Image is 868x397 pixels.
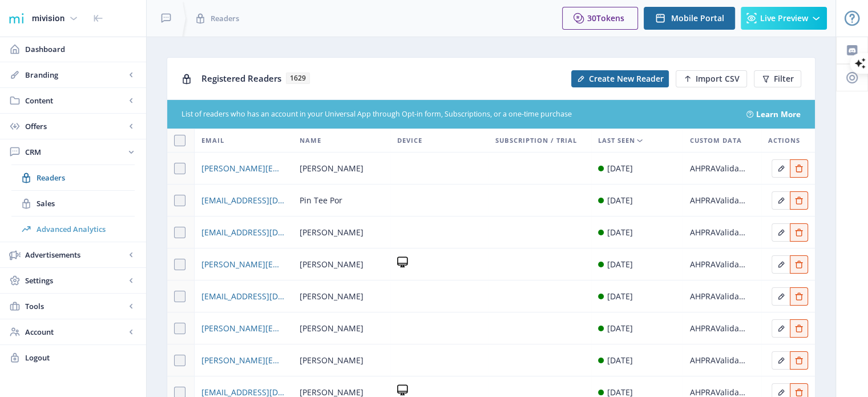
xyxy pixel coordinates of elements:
button: Mobile Portal [644,7,735,30]
div: [DATE] [607,162,633,175]
div: AHPRAValidated: 0 [689,226,746,239]
div: mivision [32,6,64,31]
button: Import CSV [676,70,747,87]
span: Readers [211,13,239,24]
span: CRM [25,146,126,158]
div: AHPRAValidated: 1 [689,290,746,303]
span: [PERSON_NAME] [300,258,364,271]
a: New page [564,70,669,87]
div: [DATE] [607,354,633,367]
a: Edit page [790,386,808,396]
button: Live Preview [741,7,827,30]
a: Edit page [790,226,808,236]
span: Name [300,134,321,147]
a: [EMAIL_ADDRESS][DOMAIN_NAME] [201,194,285,207]
a: Edit page [772,194,790,204]
span: Logout [25,352,137,363]
span: [PERSON_NAME] [300,226,364,239]
div: [DATE] [607,322,633,335]
div: [DATE] [607,258,633,271]
span: [PERSON_NAME] [300,290,364,303]
span: Create New Reader [589,74,664,83]
span: Offers [25,121,126,132]
span: Live Preview [760,14,808,23]
span: [PERSON_NAME] [300,322,364,335]
a: Edit page [772,354,790,364]
span: Registered Readers [201,73,281,84]
span: Branding [25,69,126,81]
a: Edit page [790,258,808,268]
button: Filter [754,70,801,87]
button: 30Tokens [562,7,638,30]
span: 1629 [286,73,310,84]
a: [PERSON_NAME][EMAIL_ADDRESS][DOMAIN_NAME] [201,354,285,367]
a: [PERSON_NAME][EMAIL_ADDRESS][DOMAIN_NAME] [201,258,285,271]
button: Create New Reader [571,70,669,87]
span: Tokens [596,13,624,23]
span: Settings [25,275,126,286]
a: [PERSON_NAME][EMAIL_ADDRESS][DOMAIN_NAME] [201,322,285,335]
span: Account [25,326,126,338]
span: Sales [37,198,135,209]
img: 1f20cf2a-1a19-485c-ac21-848c7d04f45b.png [7,9,25,27]
a: Edit page [772,322,790,332]
div: [DATE] [607,226,633,239]
a: [PERSON_NAME][EMAIL_ADDRESS][PERSON_NAME][DOMAIN_NAME] [201,162,285,175]
span: Dashboard [25,43,137,55]
a: Sales [11,191,135,216]
div: AHPRAValidated: 0 [689,322,746,335]
span: Tools [25,300,126,312]
a: Edit page [790,290,808,300]
a: Edit page [772,258,790,268]
a: Edit page [790,162,808,173]
span: Last Seen [598,134,635,147]
a: New page [669,70,747,87]
span: Mobile Portal [671,14,724,23]
span: Pin Tee Por [300,194,342,207]
span: Import CSV [696,74,740,83]
span: Device [397,134,422,147]
div: List of readers who has an account in your Universal App through Opt-in form, Subscriptions, or a... [181,109,733,120]
a: Edit page [790,194,808,204]
a: Edit page [772,290,790,300]
a: Edit page [790,354,808,364]
div: [DATE] [607,194,633,207]
span: Content [25,95,126,106]
a: Readers [11,165,135,190]
a: Edit page [772,162,790,173]
span: Advertisements [25,249,126,260]
span: Advanced Analytics [37,223,135,235]
div: AHPRAValidated: 1 [689,258,746,271]
span: Custom Data [689,134,741,147]
span: [PERSON_NAME] [300,354,364,367]
a: [EMAIL_ADDRESS][DOMAIN_NAME] [201,290,285,303]
div: [DATE] [607,290,633,303]
div: AHPRAValidated: 1 [689,194,746,207]
div: AHPRAValidated: 0 [689,354,746,367]
div: AHPRAValidated: 1 [689,162,746,175]
span: Subscription / Trial [495,134,577,147]
span: Email [201,134,224,147]
a: Edit page [772,386,790,396]
span: Filter [774,74,794,83]
span: Readers [37,172,135,183]
a: [EMAIL_ADDRESS][DOMAIN_NAME] [201,226,285,239]
a: Edit page [772,226,790,236]
a: Edit page [790,322,808,332]
a: Advanced Analytics [11,216,135,242]
span: Actions [768,134,800,147]
span: [PERSON_NAME] [300,162,364,175]
a: Learn More [756,109,801,120]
